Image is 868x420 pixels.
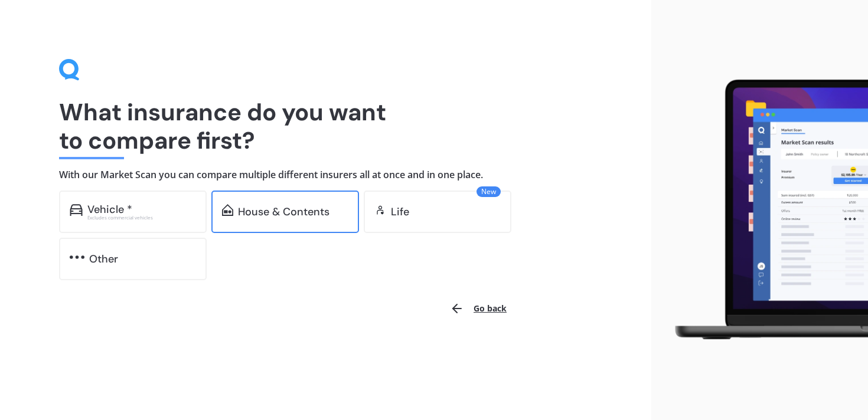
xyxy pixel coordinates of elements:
img: car.f15378c7a67c060ca3f3.svg [70,204,83,216]
h4: With our Market Scan you can compare multiple different insurers all at once and in one place. [59,169,592,181]
img: home-and-contents.b802091223b8502ef2dd.svg [222,204,233,216]
h1: What insurance do you want to compare first? [59,98,592,155]
img: life.f720d6a2d7cdcd3ad642.svg [374,204,386,216]
div: House & Contents [238,206,329,218]
div: Vehicle * [87,204,132,215]
img: other.81dba5aafe580aa69f38.svg [70,251,84,263]
div: Life [391,206,409,218]
button: Go back [443,294,514,323]
div: Other [89,253,118,265]
span: New [477,186,501,197]
div: Excludes commercial vehicles [87,215,196,220]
